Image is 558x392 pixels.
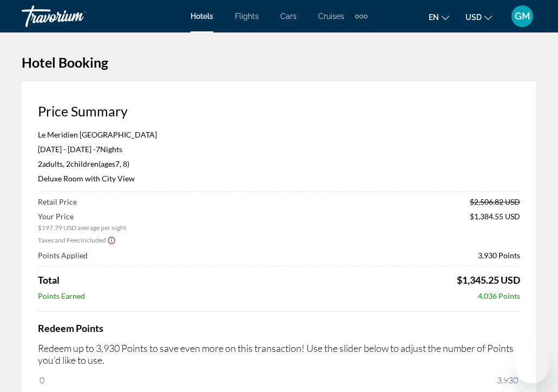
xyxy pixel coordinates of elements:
[38,291,85,300] span: Points Earned
[107,235,116,245] button: Show Taxes and Fees disclaimer
[355,8,367,25] button: Extra navigation items
[38,212,126,221] span: Your Price
[38,224,126,232] span: $197.79 USD average per night
[38,145,520,154] p: [DATE] - [DATE] -
[42,159,63,168] span: Adults
[465,13,482,22] span: USD
[478,291,520,300] span: 4,036 Points
[38,130,520,139] p: Le Meridien [GEOGRAPHIC_DATA]
[63,159,129,168] span: , 2
[191,12,213,21] a: Hotels
[478,251,520,260] span: 3,930 Points
[508,5,536,28] button: User Menu
[100,145,122,154] span: Nights
[38,374,46,387] span: 0
[38,342,520,366] p: Redeem up to 3,930 Points to save even more on this transaction! Use the slider below to adjust t...
[38,322,520,334] h4: Redeem Points
[70,159,129,168] span: ( 7, 8)
[38,159,63,168] span: 2
[515,349,549,383] iframe: Кнопка запуска окна обмена сообщениями
[101,159,115,168] span: ages
[470,212,520,232] span: $1,384.55 USD
[38,103,520,119] h3: Price Summary
[465,9,492,25] button: Change currency
[515,11,530,22] span: GM
[38,274,60,286] span: Total
[457,274,520,286] span: $1,345.25 USD
[495,374,520,387] span: 3,930
[22,2,130,30] a: Travorium
[96,145,100,154] span: 7
[235,12,259,21] a: Flights
[38,234,116,245] button: Show Taxes and Fees breakdown
[318,12,344,21] a: Cruises
[38,197,77,206] span: Retail Price
[38,251,88,260] span: Points Applied
[22,54,536,70] h1: Hotel Booking
[70,159,99,168] span: Children
[38,236,106,244] span: Taxes and Fees Included
[38,174,520,183] p: Deluxe Room with City View
[280,12,297,21] a: Cars
[429,13,439,22] span: en
[470,197,520,206] span: $2,506.82 USD
[429,9,449,25] button: Change language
